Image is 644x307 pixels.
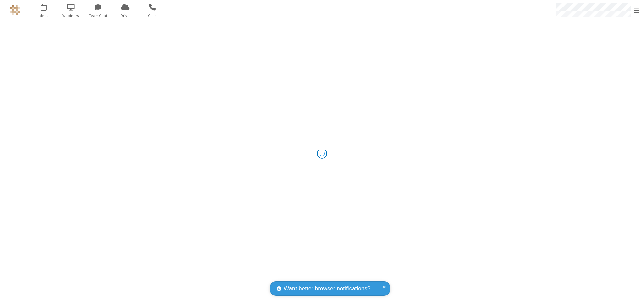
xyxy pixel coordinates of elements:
[58,13,84,19] span: Webinars
[31,13,56,19] span: Meet
[10,5,20,15] img: QA Selenium DO NOT DELETE OR CHANGE
[113,13,138,19] span: Drive
[284,284,370,293] span: Want better browser notifications?
[140,13,165,19] span: Calls
[86,13,111,19] span: Team Chat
